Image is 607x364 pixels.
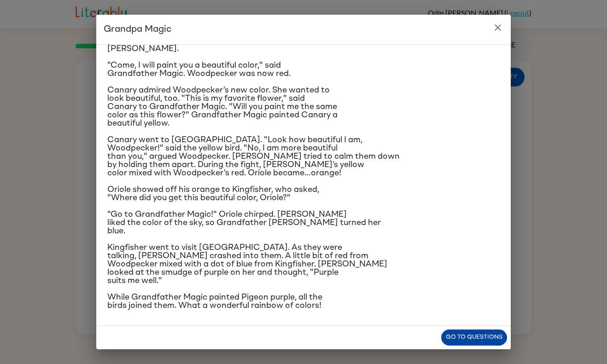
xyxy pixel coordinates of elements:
h2: Grandpa Magic [96,15,511,44]
span: Kingfisher went to visit [GEOGRAPHIC_DATA]. As they were talking, [PERSON_NAME] crashed into them... [107,243,387,285]
span: Canary admired Woodpecker’s new color. She wanted to look beautiful, too. "This is my favorite fl... [107,86,338,127]
span: While Grandfather Magic painted Pigeon purple, all the birds joined them. What a wonderful rainbo... [107,293,322,310]
span: Canary went to [GEOGRAPHIC_DATA]. "Look how beautiful I am, Woodpecker!" said the yellow bird. "N... [107,136,400,177]
button: Go to questions [441,329,507,346]
span: "Go to Grandfather Magic!" Oriole chirped. [PERSON_NAME] liked the color of the sky, so Grandfath... [107,210,381,235]
span: "Make me beautiful, Grandfather Magic," said [PERSON_NAME]. [107,36,286,53]
span: "Come, I will paint you a beautiful color," said Grandfather Magic. Woodpecker was now red. [107,61,291,78]
span: Oriole showed off his orange to Kingfisher, who asked, "Where did you get this beautiful color, O... [107,185,319,202]
button: close [489,18,507,37]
